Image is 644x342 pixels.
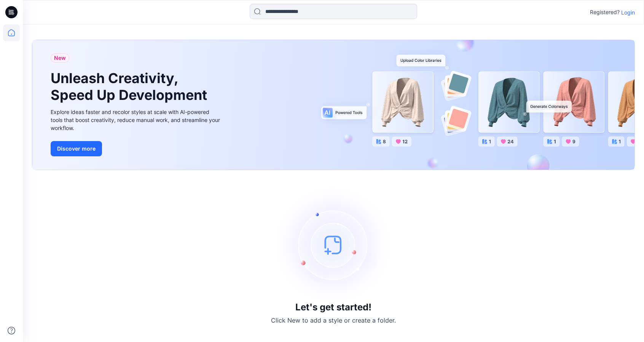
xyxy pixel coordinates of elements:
[621,8,635,16] p: Login
[590,8,620,17] p: Registered?
[51,108,222,132] div: Explore ideas faster and recolor styles at scale with AI-powered tools that boost creativity, red...
[51,141,102,156] button: Discover more
[276,188,391,302] img: empty-state-image.svg
[51,141,222,156] a: Discover more
[295,302,371,313] h3: Let's get started!
[51,70,210,103] h1: Unleash Creativity, Speed Up Development
[54,53,66,63] span: New
[271,316,396,325] p: Click New to add a style or create a folder.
